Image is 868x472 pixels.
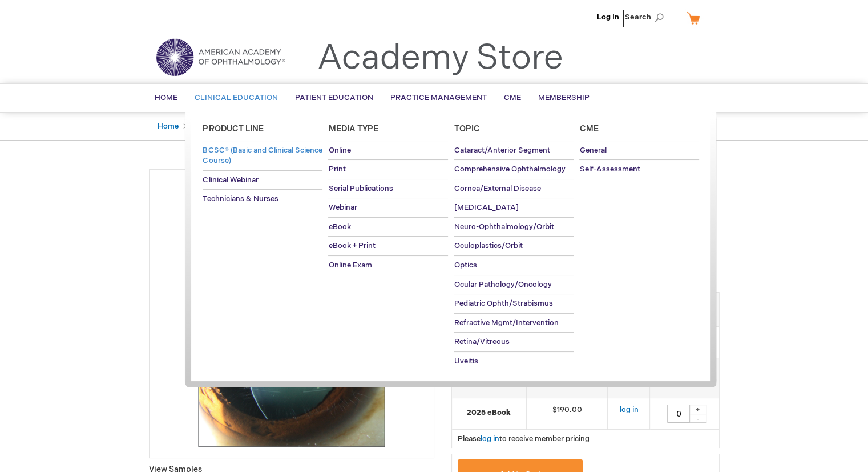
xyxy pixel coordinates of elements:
[504,93,521,102] span: CME
[538,93,590,102] span: Membership
[328,261,372,270] span: Online Exam
[454,337,509,346] span: Retina/Vitreous
[689,405,706,414] div: +
[454,184,540,193] span: Cornea/External Disease
[203,124,263,134] span: Product Line
[597,13,619,22] a: Log In
[328,184,393,193] span: Serial Publications
[328,165,345,174] span: Print
[526,398,608,429] td: $190.00
[328,203,357,212] span: Webinar
[454,299,552,308] span: Pediatric Ophth/Strabismus
[667,405,690,423] input: Qty
[454,165,565,174] span: Comprehensive Ophthalmology
[579,165,640,174] span: Self-Assessment
[454,222,554,231] span: Neuro-Ophthalmology/Orbit
[317,38,563,79] a: Academy Store
[625,6,668,29] span: Search
[195,93,278,102] span: Clinical Education
[454,318,558,327] span: Refractive Mgmt/Intervention
[390,93,487,102] span: Practice Management
[155,93,177,102] span: Home
[158,122,179,131] a: Home
[454,146,550,155] span: Cataract/Anterior Segment
[328,222,350,231] span: eBook
[689,414,706,423] div: -
[454,124,479,134] span: Topic
[454,261,477,270] span: Optics
[295,93,373,102] span: Patient Education
[454,203,518,212] span: [MEDICAL_DATA]
[579,146,606,155] span: General
[155,175,428,449] img: Basic and Clinical Science Course, Section 09: Uveitis and Ocular Inflammation
[203,175,258,185] span: Clinical Webinar
[458,407,520,418] strong: 2025 eBook
[579,124,598,134] span: Cme
[328,124,378,134] span: Media Type
[619,405,638,414] a: log in
[328,146,350,155] span: Online
[458,434,590,443] span: Please to receive member pricing
[203,146,322,166] span: BCSC® (Basic and Clinical Science Course)
[454,280,551,289] span: Ocular Pathology/Oncology
[454,357,478,366] span: Uveitis
[203,194,278,203] span: Technicians & Nurses
[328,241,375,250] span: eBook + Print
[481,434,499,443] a: log in
[454,241,522,250] span: Oculoplastics/Orbit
